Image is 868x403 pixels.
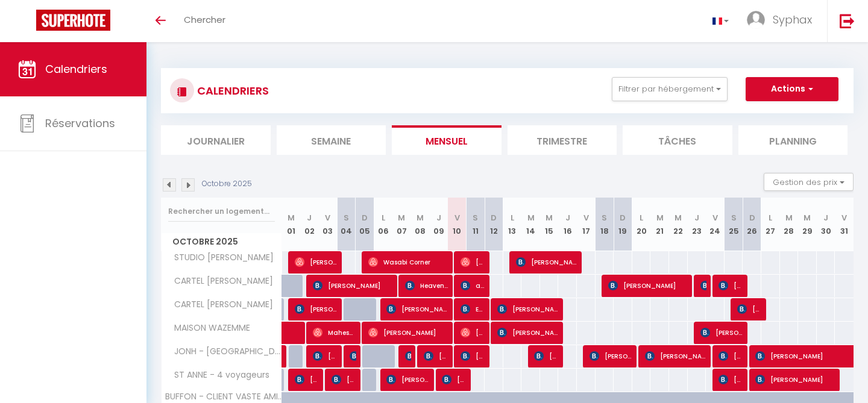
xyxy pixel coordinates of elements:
[350,345,356,367] span: [PERSON_NAME] van der [PERSON_NAME]
[319,198,338,251] th: 03
[738,125,848,155] li: Planning
[497,321,559,344] span: [PERSON_NAME]
[694,212,699,223] abbr: J
[608,274,689,297] span: [PERSON_NAME]
[161,125,271,155] li: Journalier
[719,345,743,367] span: [PERSON_NAME]
[461,321,485,344] span: [PERSON_NAME]
[546,212,553,223] abbr: M
[620,212,626,223] abbr: D
[583,212,589,223] abbr: V
[461,298,485,320] span: Embise [PERSON_NAME]
[442,368,467,391] span: [PERSON_NAME]
[650,198,669,251] th: 21
[356,198,374,251] th: 05
[669,198,688,251] th: 22
[424,345,448,367] span: [PERSON_NAME]
[521,198,540,251] th: 14
[337,198,356,251] th: 04
[194,77,269,104] h3: CALENDRIERS
[163,392,284,401] span: BUFFON - CLIENT VASTE AMIENS ·
[565,212,570,223] abbr: J
[823,212,828,223] abbr: J
[534,345,559,367] span: [PERSON_NAME]
[307,212,312,223] abbr: J
[497,298,559,320] span: [PERSON_NAME]
[277,125,386,155] li: Semaine
[362,212,368,223] abbr: D
[368,251,449,273] span: Wasabi Corner
[405,274,448,297] span: Heaven Goitom
[332,368,356,391] span: [PERSON_NAME]
[700,274,706,297] span: [PERSON_NAME]
[300,198,319,251] th: 02
[473,212,478,223] abbr: S
[466,198,485,251] th: 11
[374,198,392,251] th: 06
[675,212,682,223] abbr: M
[45,116,115,131] span: Réservations
[773,12,812,27] span: Syphax
[798,198,817,251] th: 29
[313,345,338,367] span: [PERSON_NAME] CALDAS [PERSON_NAME]
[746,77,838,101] button: Actions
[295,251,338,273] span: [PERSON_NAME]
[640,212,643,223] abbr: L
[719,274,743,297] span: [PERSON_NAME]
[645,345,707,367] span: [PERSON_NAME]
[747,11,765,29] img: ...
[325,212,330,223] abbr: V
[769,212,772,223] abbr: L
[163,345,284,358] span: JONH - [GEOGRAPHIC_DATA]
[511,212,514,223] abbr: L
[162,233,281,251] span: Octobre 2025
[398,212,405,223] abbr: M
[313,321,356,344] span: Maheshwarnath Sreekissoon
[461,274,485,297] span: aurelie bon
[835,198,854,251] th: 31
[558,198,577,251] th: 16
[656,212,664,223] abbr: M
[602,212,607,223] abbr: S
[817,198,835,251] th: 30
[491,212,497,223] abbr: D
[614,198,632,251] th: 19
[743,198,761,251] th: 26
[764,173,854,191] button: Gestion des prix
[840,13,855,28] img: logout
[577,198,596,251] th: 17
[202,178,252,190] p: Octobre 2025
[386,298,448,320] span: [PERSON_NAME]
[527,212,535,223] abbr: M
[632,198,651,251] th: 20
[448,198,467,251] th: 10
[688,198,706,251] th: 23
[725,198,743,251] th: 25
[405,345,411,367] span: [PERSON_NAME]
[429,198,448,251] th: 09
[503,198,522,251] th: 13
[282,198,301,251] th: 01
[712,212,718,223] abbr: V
[288,212,295,223] abbr: M
[411,198,430,251] th: 08
[392,125,502,155] li: Mensuel
[737,298,762,320] span: [PERSON_NAME]
[780,198,799,251] th: 28
[706,198,725,251] th: 24
[344,212,349,223] abbr: S
[382,212,385,223] abbr: L
[295,368,319,391] span: [PERSON_NAME]
[386,368,430,391] span: [PERSON_NAME]
[168,201,275,222] input: Rechercher un logement...
[612,77,728,101] button: Filtrer par hébergement
[454,212,460,223] abbr: V
[508,125,617,155] li: Trimestre
[761,198,780,251] th: 27
[719,368,743,391] span: [PERSON_NAME]
[731,212,737,223] abbr: S
[755,368,836,391] span: [PERSON_NAME]
[368,321,449,344] span: [PERSON_NAME]
[163,369,272,382] span: ST ANNE - 4 voyageurs
[461,345,485,367] span: [PERSON_NAME]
